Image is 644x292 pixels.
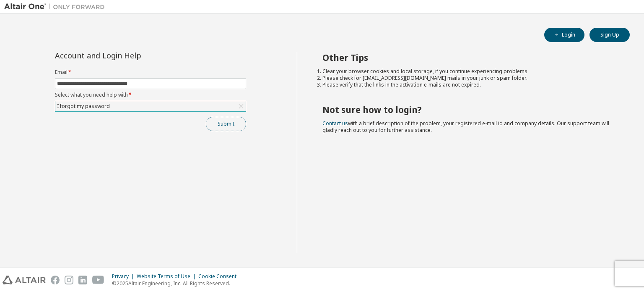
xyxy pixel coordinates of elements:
[322,104,615,115] h2: Not sure how to login?
[92,276,104,284] img: youtube.svg
[55,101,246,111] div: I forgot my password
[322,120,609,134] span: with a brief description of the problem, your registered e-mail id and company details. Our suppo...
[56,102,111,111] div: I forgot my password
[55,69,246,76] label: Email
[544,28,584,42] button: Login
[322,68,615,75] li: Clear your browser cookies and local storage, if you continue experiencing problems.
[198,273,241,280] div: Cookie Consent
[65,276,73,284] img: instagram.svg
[55,92,246,98] label: Select what you need help with
[322,52,615,63] h2: Other Tips
[322,75,615,82] li: Please check for [EMAIL_ADDRESS][DOMAIN_NAME] mails in your junk or spam folder.
[4,3,109,11] img: Altair One
[137,273,198,280] div: Website Terms of Use
[51,276,60,284] img: facebook.svg
[78,276,87,284] img: linkedin.svg
[206,117,246,131] button: Submit
[112,273,137,280] div: Privacy
[589,28,630,42] button: Sign Up
[3,276,46,284] img: altair_logo.svg
[322,120,348,127] a: Contact us
[112,280,241,287] p: © 2025 Altair Engineering, Inc. All Rights Reserved.
[55,52,208,59] div: Account and Login Help
[322,82,615,88] li: Please verify that the links in the activation e-mails are not expired.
